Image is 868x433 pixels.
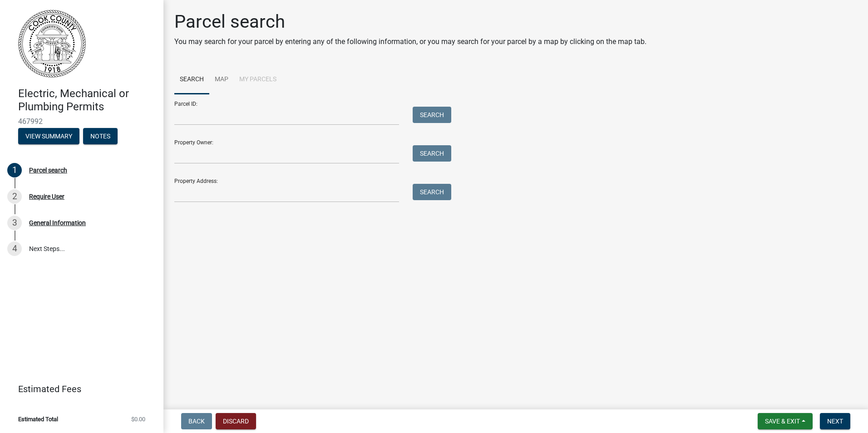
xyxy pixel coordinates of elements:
[216,413,256,429] button: Discard
[83,128,118,144] button: Notes
[7,380,149,398] a: Estimated Fees
[209,65,234,94] a: Map
[29,193,64,200] div: Require User
[18,87,156,113] h4: Electric, Mechanical or Plumbing Permits
[758,413,813,429] button: Save & Exit
[413,107,451,123] button: Search
[18,133,79,140] wm-modal-confirm: Summary
[174,11,646,33] h1: Parcel search
[18,128,79,144] button: View Summary
[18,416,58,422] span: Estimated Total
[413,184,451,200] button: Search
[188,418,205,425] span: Back
[7,189,22,204] div: 2
[827,418,843,425] span: Next
[413,145,451,162] button: Search
[18,10,86,78] img: Cook County, Georgia
[174,36,646,47] p: You may search for your parcel by entering any of the following information, or you may search fo...
[7,216,22,230] div: 3
[174,65,209,94] a: Search
[18,117,145,126] span: 467992
[29,167,67,173] div: Parcel search
[83,133,118,140] wm-modal-confirm: Notes
[29,220,86,226] div: General Information
[820,413,850,429] button: Next
[131,416,145,422] span: $0.00
[765,418,800,425] span: Save & Exit
[181,413,212,429] button: Back
[7,163,22,177] div: 1
[7,241,22,256] div: 4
